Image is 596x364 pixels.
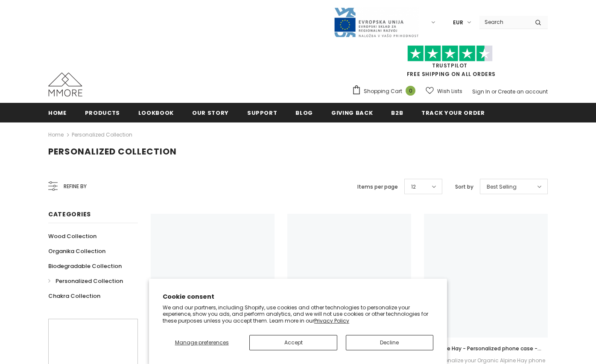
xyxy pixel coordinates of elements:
[346,335,433,350] button: Decline
[295,103,313,122] a: Blog
[48,229,96,244] a: Wood Collection
[434,345,541,361] span: Alpine Hay - Personalized phone case - Personalized gift
[331,109,373,117] span: Giving back
[48,210,91,218] span: Categories
[163,304,433,324] p: We and our partners, including Shopify, use cookies and other technologies to personalize your ex...
[48,73,82,96] img: MMORE Cases
[48,109,67,117] span: Home
[295,109,313,117] span: Blog
[352,85,420,98] a: Shopping Cart 0
[432,62,467,69] a: Trustpilot
[56,277,123,285] span: Personalized Collection
[411,183,416,191] span: 12
[357,183,398,191] label: Items per page
[138,109,174,117] span: Lookbook
[163,335,241,350] button: Manage preferences
[138,103,174,122] a: Lookbook
[426,84,462,99] a: Wish Lists
[48,274,123,288] a: Personalized Collection
[455,183,473,191] label: Sort by
[364,87,402,96] span: Shopping Cart
[424,344,548,353] a: Alpine Hay - Personalized phone case - Personalized gift
[498,88,548,95] a: Create an account
[333,18,419,26] a: Javni Razpis
[472,88,490,95] a: Sign In
[48,288,100,303] a: Chakra Collection
[64,182,87,191] span: Refine by
[314,317,349,324] a: Privacy Policy
[192,109,229,117] span: Our Story
[331,103,373,122] a: Giving back
[48,292,100,300] span: Chakra Collection
[247,103,278,122] a: support
[247,109,278,117] span: support
[48,259,122,274] a: Biodegradable Collection
[333,7,419,38] img: Javni Razpis
[491,88,497,95] span: or
[48,232,96,240] span: Wood Collection
[192,103,229,122] a: Our Story
[391,109,403,117] span: B2B
[391,103,403,122] a: B2B
[437,87,462,96] span: Wish Lists
[175,339,229,346] span: Manage preferences
[352,49,548,78] span: FREE SHIPPING ON ALL ORDERS
[48,247,105,255] span: Organika Collection
[249,335,337,350] button: Accept
[48,146,177,157] span: Personalized Collection
[421,109,485,117] span: Track your order
[407,45,493,62] img: Trust Pilot Stars
[163,292,433,301] h2: Cookie consent
[406,86,415,96] span: 0
[487,183,517,191] span: Best Selling
[48,244,105,259] a: Organika Collection
[48,130,64,140] a: Home
[48,262,122,270] span: Biodegradable Collection
[85,103,120,122] a: Products
[48,103,67,122] a: Home
[72,131,132,138] a: Personalized Collection
[85,109,120,117] span: Products
[421,103,485,122] a: Track your order
[479,16,529,28] input: Search Site
[453,18,463,27] span: EUR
